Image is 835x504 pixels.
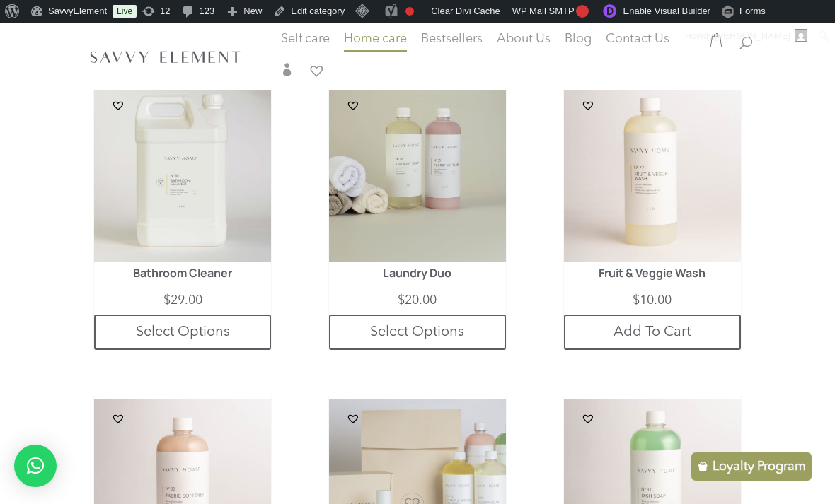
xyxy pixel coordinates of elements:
bdi: 10.00 [633,294,672,307]
span: ! [576,5,589,18]
img: Bathroom Cleaner [94,86,271,262]
span: [PERSON_NAME] [715,30,790,41]
a: Bestsellers [421,34,483,48]
p: Loyalty Program [713,458,806,475]
bdi: 20.00 [398,294,437,307]
h1: Fruit & Veggie Wash [582,267,723,287]
span: $ [398,294,405,307]
span: $ [163,294,171,307]
span: Bestsellers [421,33,483,45]
span: Home care [344,33,407,45]
div: Focus keyphrase not set [405,7,414,16]
a: Blog [565,34,592,48]
span: Contact Us [606,33,669,45]
a: About Us [497,34,551,48]
h1: Bathroom Cleaner [112,267,253,287]
a: Home care [344,34,407,62]
span: About Us [497,33,551,45]
span: $ [633,294,640,307]
a: Contact Us [606,34,669,48]
img: SavvyElement [86,47,244,67]
img: Laundry Duo [329,86,506,262]
a: Select options for “Laundry Duo” [329,315,506,350]
img: Fruit & Veggie Wash by Savvy Element [564,86,741,262]
span: Blog [565,33,592,45]
h1: Laundry Duo [347,267,488,287]
a:  [281,63,294,81]
a: Select options for “Bathroom Cleaner” [94,315,271,350]
a: Add to cart: “Fruit & Veggie Wash” [564,315,741,350]
span:  [281,63,294,76]
a: Self care [281,34,330,62]
bdi: 29.00 [163,294,202,307]
a: Live [113,5,137,18]
a: Howdy, [680,25,813,47]
span: Self care [281,33,330,45]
